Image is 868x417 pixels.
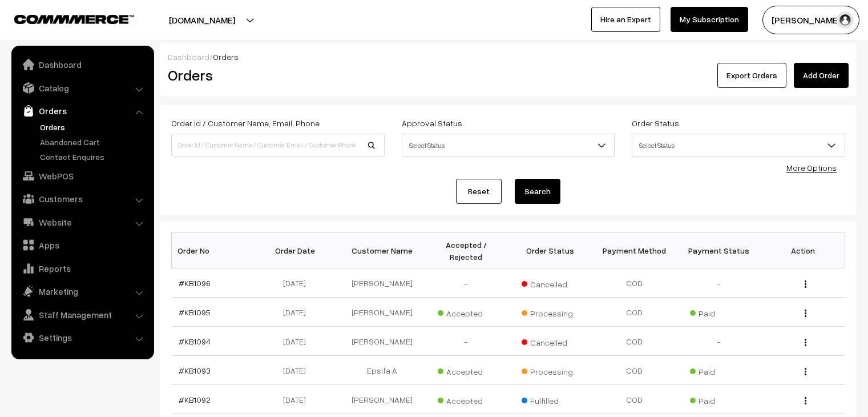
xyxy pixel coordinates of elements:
th: Action [761,233,845,268]
td: - [677,327,761,356]
span: Accepted [438,392,495,407]
a: Website [14,212,150,232]
img: user [837,11,854,29]
div: / [168,51,849,63]
a: Reports [14,258,150,279]
a: #KB1096 [179,278,211,288]
span: Select Status [402,135,615,155]
td: - [677,268,761,298]
a: Dashboard [14,54,150,75]
a: My Subscription [671,7,748,32]
a: Abandoned Cart [37,136,150,148]
a: Apps [14,235,150,255]
img: Menu [805,339,806,346]
th: Accepted / Rejected [424,233,508,268]
a: WebPOS [14,166,150,186]
a: Customers [14,189,150,209]
a: #KB1095 [179,307,211,317]
img: Menu [805,397,806,404]
a: #KB1094 [179,336,211,346]
h2: Orders [168,66,383,84]
a: Marketing [14,281,150,302]
td: [DATE] [256,268,340,298]
td: [PERSON_NAME] [340,385,425,414]
td: COD [592,268,677,298]
th: Order Date [256,233,340,268]
span: Accepted [438,304,495,319]
td: [PERSON_NAME] [340,268,425,298]
span: Cancelled [522,275,579,290]
img: Menu [805,280,806,288]
label: Order Status [632,117,679,129]
td: [DATE] [256,385,340,414]
a: Reset [456,179,502,204]
span: Paid [690,304,747,319]
a: Hire an Expert [591,7,660,32]
span: Processing [522,304,579,319]
td: COD [592,327,677,356]
td: [DATE] [256,327,340,356]
td: - [424,268,508,298]
span: Fulfilled [522,392,579,407]
img: Menu [805,368,806,375]
th: Order No [172,233,256,268]
img: COMMMERCE [14,15,134,23]
span: Paid [690,392,747,407]
button: [DOMAIN_NAME] [129,6,275,34]
a: More Options [786,163,837,173]
button: Export Orders [717,63,786,88]
td: COD [592,298,677,327]
label: Approval Status [402,117,462,129]
td: [DATE] [256,298,340,327]
span: Select Status [632,134,845,157]
a: Contact Enquires [37,151,150,163]
input: Order Id / Customer Name / Customer Email / Customer Phone [171,134,385,157]
td: [PERSON_NAME] [340,327,425,356]
a: #KB1093 [179,366,211,375]
td: [DATE] [256,356,340,385]
a: Orders [37,121,150,133]
a: Dashboard [168,52,209,62]
th: Payment Method [592,233,677,268]
span: Processing [522,363,579,378]
td: COD [592,385,677,414]
span: Accepted [438,363,495,378]
span: Paid [690,363,747,378]
th: Order Status [508,233,593,268]
a: Add Order [794,63,849,88]
td: COD [592,356,677,385]
span: Select Status [402,134,615,157]
td: - [424,327,508,356]
span: Select Status [632,135,845,155]
a: Catalog [14,78,150,98]
span: Orders [213,52,239,62]
button: Search [515,179,560,204]
a: #KB1092 [179,395,211,404]
a: Orders [14,101,150,121]
a: Staff Management [14,304,150,325]
span: Cancelled [522,334,579,348]
img: Menu [805,310,806,317]
th: Customer Name [340,233,425,268]
th: Payment Status [677,233,761,268]
a: Settings [14,327,150,348]
label: Order Id / Customer Name, Email, Phone [171,117,320,129]
td: [PERSON_NAME] [340,298,425,327]
button: [PERSON_NAME]… [762,6,859,34]
td: Epsifa A [340,356,425,385]
a: COMMMERCE [14,11,114,25]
